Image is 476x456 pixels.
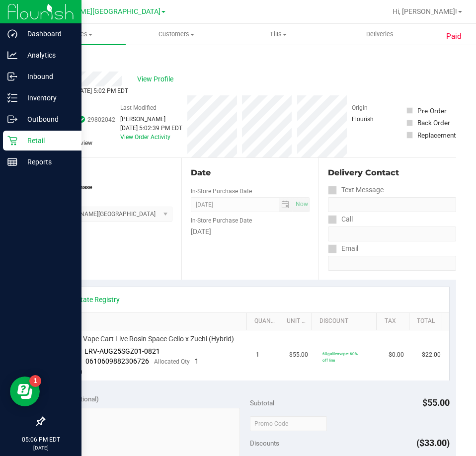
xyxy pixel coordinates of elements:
a: Unit Price [287,317,308,325]
a: Quantity [254,317,275,325]
p: [DATE] [4,444,77,452]
span: In Sync [78,115,85,124]
label: Text Message [328,183,384,197]
label: In-Store Purchase Date [191,187,252,196]
a: Customers [126,24,228,45]
div: Replacement [417,130,456,140]
a: Total [417,317,438,325]
input: Format: (999) 999-9999 [328,227,456,241]
inline-svg: Outbound [7,114,17,124]
span: GL 0.5g Vape Cart Live Rosin Space Gello x Zuchi (Hybrid) [57,334,234,344]
input: Format: (999) 999-9999 [328,197,456,212]
inline-svg: Reports [7,157,17,167]
span: Paid [446,31,462,42]
span: Completed [DATE] 5:02 PM EDT [44,87,128,94]
span: $55.00 [422,397,450,408]
p: 05:06 PM EDT [4,435,77,444]
span: Deliveries [353,30,407,39]
input: Promo Code [250,416,327,431]
iframe: Resource center [10,377,40,406]
iframe: Resource center unread badge [29,375,41,387]
label: Last Modified [120,103,157,112]
span: $22.00 [422,350,441,360]
a: View Order Activity [120,134,170,141]
span: Customers [126,30,227,39]
div: Date [191,167,310,179]
span: View Profile [137,74,177,84]
a: Tax [385,317,405,325]
span: Hi, [PERSON_NAME]! [393,7,457,15]
inline-svg: Analytics [7,50,17,60]
span: 60galileovape: 60% off line [322,351,358,363]
span: Tills [228,30,329,39]
div: Location [44,167,172,179]
label: Call [328,212,353,227]
span: 29802042 [87,115,115,124]
div: [DATE] 5:02:39 PM EDT [120,124,182,133]
span: Discounts [250,434,279,452]
div: Back Order [417,118,450,128]
span: 1 [195,357,199,365]
p: Retail [17,135,77,147]
a: View State Registry [60,295,120,304]
a: Tills [228,24,329,45]
span: Allocated Qty [154,358,190,365]
p: Dashboard [17,28,77,40]
label: Origin [352,103,368,112]
div: [PERSON_NAME] [120,115,182,124]
div: Flourish [352,115,401,124]
span: 0610609882306726 [85,357,149,365]
p: Outbound [17,113,77,125]
a: Deliveries [329,24,431,45]
div: Pre-Order [417,106,447,116]
span: 1 [256,350,259,360]
span: Subtotal [250,399,274,407]
inline-svg: Retail [7,136,17,146]
inline-svg: Inventory [7,93,17,103]
div: Delivery Contact [328,167,456,179]
span: ($33.00) [416,438,450,448]
inline-svg: Dashboard [7,29,17,39]
inline-svg: Inbound [7,72,17,81]
label: Email [328,241,358,256]
div: [DATE] [191,227,310,237]
p: Analytics [17,49,77,61]
a: SKU [59,317,242,325]
p: Inventory [17,92,77,104]
span: $55.00 [289,350,308,360]
span: $0.00 [389,350,404,360]
span: LRV-AUG25SGZ01-0821 [84,347,160,355]
p: Reports [17,156,77,168]
label: In-Store Purchase Date [191,216,252,225]
p: Inbound [17,71,77,82]
a: Discount [319,317,373,325]
span: [PERSON_NAME][GEOGRAPHIC_DATA] [38,7,160,16]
